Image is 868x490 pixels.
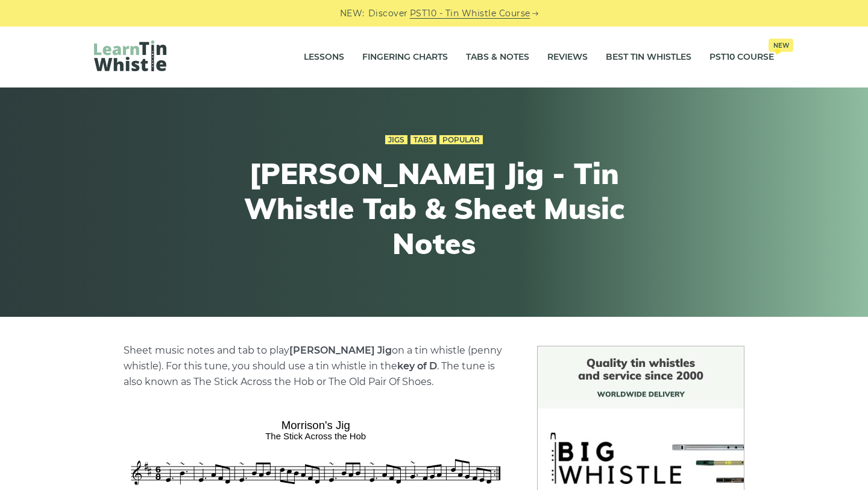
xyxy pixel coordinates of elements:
[304,42,344,72] a: Lessons
[606,42,691,72] a: Best Tin Whistles
[769,39,793,52] span: New
[547,42,588,72] a: Reviews
[94,40,166,71] img: LearnTinWhistle.com
[439,135,483,145] a: Popular
[410,135,436,145] a: Tabs
[385,135,407,145] a: Jigs
[362,42,448,72] a: Fingering Charts
[397,360,437,372] strong: key of D
[289,345,392,356] strong: [PERSON_NAME] Jig
[124,343,508,390] p: Sheet music notes and tab to play on a tin whistle (penny whistle). For this tune, you should use...
[466,42,529,72] a: Tabs & Notes
[709,42,774,72] a: PST10 CourseNew
[212,156,656,261] h1: [PERSON_NAME] Jig - Tin Whistle Tab & Sheet Music Notes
